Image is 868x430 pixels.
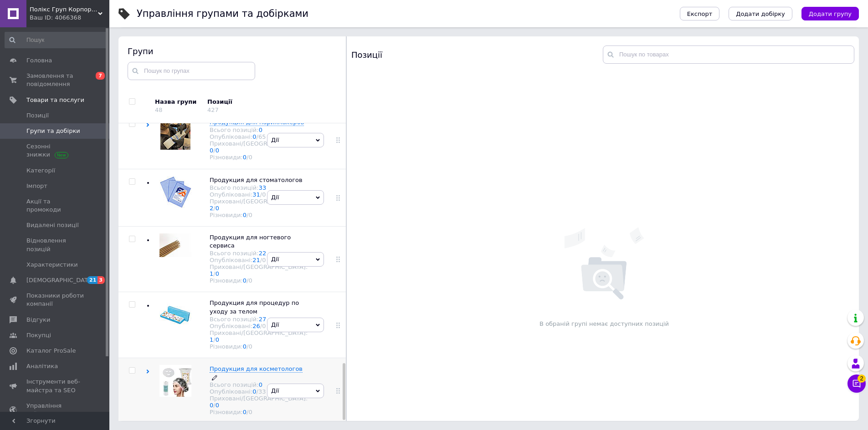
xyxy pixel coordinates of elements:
[87,276,98,284] span: 21
[248,212,252,218] div: 0
[247,212,252,218] span: /
[351,46,603,64] div: Позиції
[847,374,866,393] button: Чат з покупцем2
[213,147,219,154] span: /
[210,205,213,212] a: 2
[160,118,190,150] img: Продукция для парикмахеров
[210,336,213,343] a: 1
[801,7,859,20] button: Додати групу
[26,56,52,65] span: Головна
[159,233,191,257] img: Продукция для ногтевого сервиса
[260,257,266,263] span: /
[128,62,255,80] input: Пошук по групах
[243,277,247,284] a: 0
[271,387,279,394] span: Дії
[210,140,308,154] div: Приховані/[GEOGRAPHIC_DATA]:
[26,237,84,253] span: Відновлення позицій
[26,127,80,135] span: Групи та добірки
[207,98,285,106] div: Позиції
[243,154,247,161] a: 0
[809,10,852,17] span: Додати групу
[210,263,308,277] div: Приховані/[GEOGRAPHIC_DATA]:
[26,221,79,229] span: Видалені позиції
[26,182,47,190] span: Імпорт
[210,177,303,183] span: Продукция для стоматологов
[252,388,256,395] a: 0
[137,8,308,19] h1: Управління групами та добірками
[252,323,260,329] a: 26
[5,32,108,48] input: Пошук
[98,276,105,284] span: 3
[210,323,308,329] div: Опубліковані:
[210,381,308,388] div: Всього позицій:
[252,191,260,198] a: 31
[213,270,219,277] span: /
[30,14,109,22] div: Ваш ID: 4066368
[210,270,213,277] a: 1
[216,336,219,343] a: 0
[213,402,219,409] span: /
[260,323,266,329] span: /
[680,7,720,20] button: Експорт
[210,184,308,191] div: Всього позицій:
[243,343,247,350] a: 0
[155,98,200,106] div: Назва групи
[210,154,308,161] div: Різновиди:
[252,133,256,140] a: 0
[26,197,84,214] span: Акції та промокоди
[247,154,252,161] span: /
[159,299,191,331] img: Продукция для процедур по уходу за телом
[26,316,50,324] span: Відгуки
[26,167,55,175] span: Категорії
[210,257,308,263] div: Опубліковані:
[257,388,266,395] span: /
[248,154,252,161] div: 0
[210,365,303,372] span: Продукция для косметологов
[210,198,308,212] div: Приховані/[GEOGRAPHIC_DATA]:
[248,277,252,284] div: 0
[262,257,266,263] div: 0
[26,331,51,339] span: Покупці
[258,133,266,140] div: 65
[30,5,98,14] span: Полікс Груп Корпорейшн
[210,212,308,218] div: Різновиди:
[259,250,267,257] a: 22
[210,388,308,395] div: Опубліковані:
[210,126,308,133] div: Всього позицій:
[271,194,279,201] span: Дії
[248,343,252,350] div: 0
[351,320,857,328] p: В обраній групі немає доступних позицій
[247,277,252,284] span: /
[603,46,854,64] input: Пошук по товарах
[259,381,262,388] a: 0
[216,147,219,154] a: 0
[262,191,266,198] div: 0
[26,362,58,370] span: Аналітика
[128,46,337,57] div: Групи
[210,395,308,409] div: Приховані/[GEOGRAPHIC_DATA]:
[271,256,279,263] span: Дії
[210,409,308,415] div: Різновиди:
[210,191,308,198] div: Опубліковані:
[259,184,267,191] a: 33
[729,7,792,20] button: Додати добірку
[159,176,191,208] img: Продукция для стоматологов
[26,111,49,120] span: Позиції
[257,133,266,140] span: /
[271,321,279,328] span: Дії
[26,276,94,284] span: [DEMOGRAPHIC_DATA]
[216,402,219,409] a: 0
[210,316,308,323] div: Всього позицій:
[260,191,266,198] span: /
[210,147,213,154] a: 0
[687,10,713,17] span: Експорт
[216,205,219,212] a: 0
[252,257,260,263] a: 21
[26,261,78,269] span: Характеристики
[210,234,291,249] span: Продукция для ногтевого сервиса
[271,137,279,143] span: Дії
[243,212,247,218] a: 0
[213,336,219,343] span: /
[26,378,84,394] span: Інструменти веб-майстра та SEO
[247,409,252,415] span: /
